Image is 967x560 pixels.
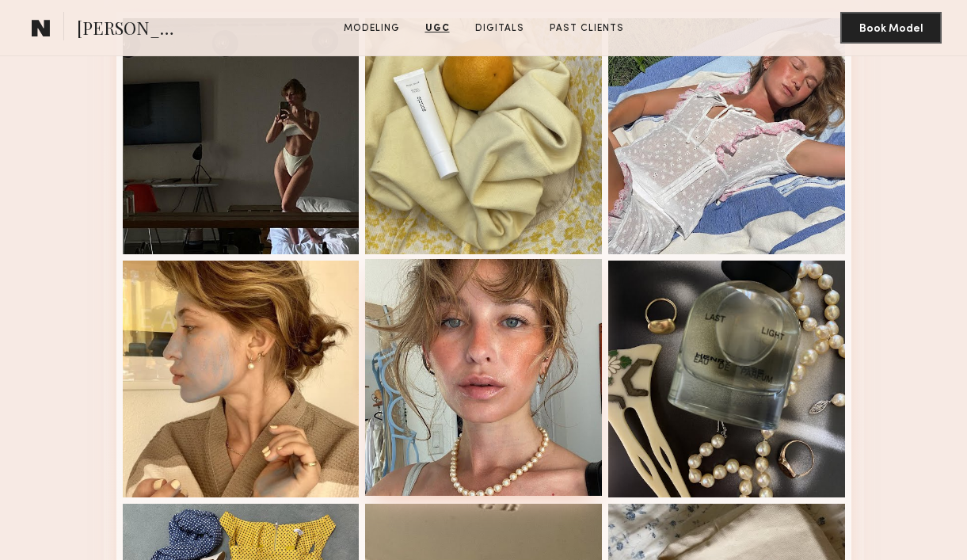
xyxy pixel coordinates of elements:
[469,21,531,36] a: Digitals
[337,21,406,36] a: Modeling
[543,21,630,36] a: Past Clients
[840,12,942,44] button: Book Model
[840,21,942,34] a: Book Model
[77,16,187,44] span: [PERSON_NAME]
[419,21,456,36] a: UGC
